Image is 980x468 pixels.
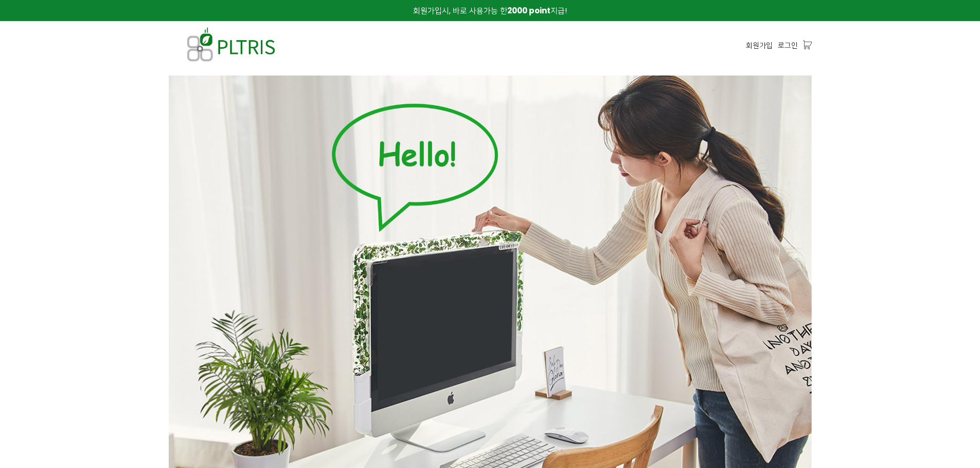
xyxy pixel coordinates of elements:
span: 회원가입시, 바로 사용가능 한 지급! [413,5,567,16]
a: 로그인 [778,40,798,51]
strong: 2000 point [507,5,550,16]
a: 회원가입 [746,40,773,51]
